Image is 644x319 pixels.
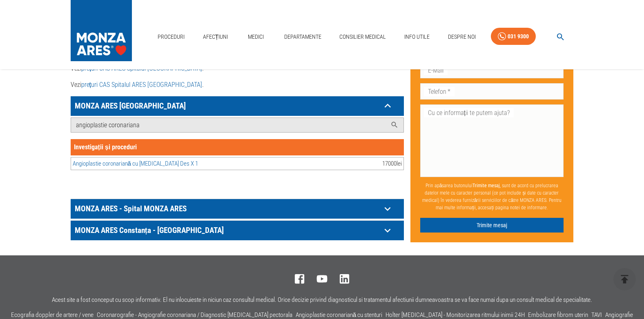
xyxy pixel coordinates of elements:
div: MONZA ARES Constanța - [GEOGRAPHIC_DATA] [71,221,404,240]
a: Angioplastie coronariană cu stenturi [296,311,383,319]
div: Investigații și proceduri [71,139,404,155]
a: Info Utile [401,29,433,45]
a: Coronarografie - Angiografie coronariana / Diagnostic [MEDICAL_DATA] pectorala [97,311,292,319]
p: Prin apăsarea butonului , sunt de acord cu prelucrarea datelor mele cu caracter personal (ce pot ... [420,179,564,215]
a: Afecțiuni [200,29,232,45]
a: Despre Noi [445,29,479,45]
a: TAVI [591,311,602,319]
a: Holter [MEDICAL_DATA] - Monitorizarea ritmului inimii 24H [386,311,525,319]
p: MONZA ARES [GEOGRAPHIC_DATA] [73,100,381,112]
p: Vezi . [71,80,404,90]
a: 031 9300 [491,28,536,45]
div: MONZA ARES [GEOGRAPHIC_DATA] [71,117,404,171]
a: Angioplastie coronariană cu [MEDICAL_DATA] Des X 1 [73,160,198,167]
div: 17000 lei [382,159,402,168]
div: MONZA ARES [GEOGRAPHIC_DATA] [71,96,404,116]
p: MONZA ARES - Spital MONZA ARES [73,202,381,215]
button: delete [613,268,636,290]
a: Medici [243,29,269,45]
a: Consilier Medical [336,29,389,45]
p: MONZA ARES Constanța - [GEOGRAPHIC_DATA] [73,224,381,237]
a: prețuri CAS ARES Spitalul [GEOGRAPHIC_DATA] [81,64,202,72]
div: 031 9300 [508,31,529,42]
p: Acest site a fost conceput cu scop informativ. El nu inlocuieste in niciun caz consultul medical.... [52,297,592,303]
b: Trimite mesaj [472,183,500,188]
a: Ecografia doppler de artere / vene [11,311,94,319]
a: Departamente [281,29,325,45]
div: MONZA ARES - Spital MONZA ARES [71,199,404,219]
a: Embolizare fibrom uterin [528,311,588,319]
a: Proceduri [154,29,188,45]
a: prețuri CAS Spitalul ARES [GEOGRAPHIC_DATA] [81,81,202,89]
button: Trimite mesaj [420,218,564,233]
